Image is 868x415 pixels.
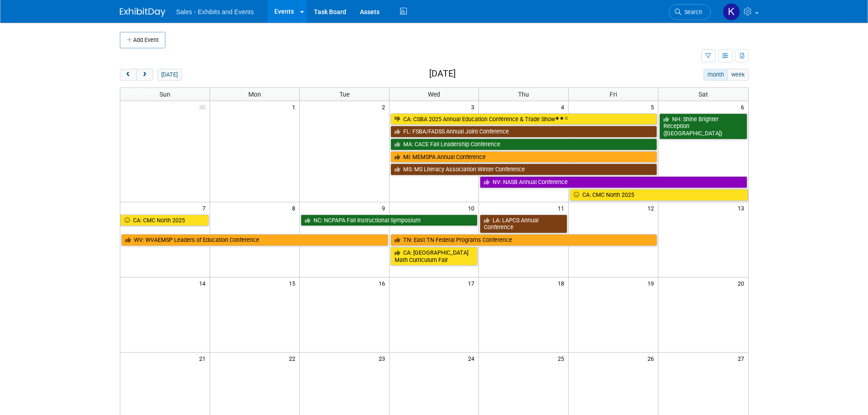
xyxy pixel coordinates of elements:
[669,4,711,20] a: Search
[737,202,748,214] span: 13
[390,113,657,125] a: CA: CSBA 2025 Annual Education Conference & Trade Show
[201,202,210,214] span: 7
[381,202,389,214] span: 9
[659,113,747,139] a: NH: Shine Brighter Reception ([GEOGRAPHIC_DATA])
[390,126,657,138] a: FL: FSBA/FADSS Annual Joint Conference
[339,91,349,98] span: Tue
[120,215,209,226] a: CA: CMC North 2025
[120,32,165,48] button: Add Event
[198,353,210,364] span: 21
[647,353,658,364] span: 26
[136,69,153,81] button: next
[157,69,181,81] button: [DATE]
[120,69,137,81] button: prev
[301,215,478,226] a: NC: NCPAPA Fall Instructional Symposium
[727,69,748,81] button: week
[378,353,389,364] span: 23
[560,101,568,113] span: 4
[381,101,389,113] span: 2
[704,69,728,81] button: month
[470,101,478,113] span: 3
[699,91,708,98] span: Sat
[737,277,748,289] span: 20
[467,202,478,214] span: 10
[647,277,658,289] span: 19
[723,3,740,20] img: Kara Haven
[480,215,567,233] a: LA: LAPCS Annual Conference
[681,9,702,15] span: Search
[737,353,748,364] span: 27
[291,202,299,214] span: 8
[120,8,165,17] img: ExhibitDay
[428,91,440,98] span: Wed
[378,277,389,289] span: 16
[557,353,568,364] span: 25
[390,164,657,175] a: MS: MS Literacy Association Winter Conference
[429,69,456,79] h2: [DATE]
[390,247,478,266] a: CA: [GEOGRAPHIC_DATA] Math Curriculum Fair
[198,101,210,113] span: 30
[121,234,388,246] a: WV: WVAEMSP Leaders of Education Conference
[176,8,254,15] span: Sales - Exhibits and Events
[740,101,748,113] span: 6
[198,277,210,289] span: 14
[518,91,529,98] span: Thu
[650,101,658,113] span: 5
[291,101,299,113] span: 1
[248,91,261,98] span: Mon
[390,151,657,163] a: MI: MEMSPA Annual Conference
[570,189,748,201] a: CA: CMC North 2025
[288,277,299,289] span: 15
[557,277,568,289] span: 18
[390,138,657,150] a: MA: CACE Fall Leadership Conference
[467,353,478,364] span: 24
[159,91,170,98] span: Sun
[467,277,478,289] span: 17
[288,353,299,364] span: 22
[610,91,617,98] span: Fri
[390,234,657,246] a: TN: East TN Federal Programs Conference
[647,202,658,214] span: 12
